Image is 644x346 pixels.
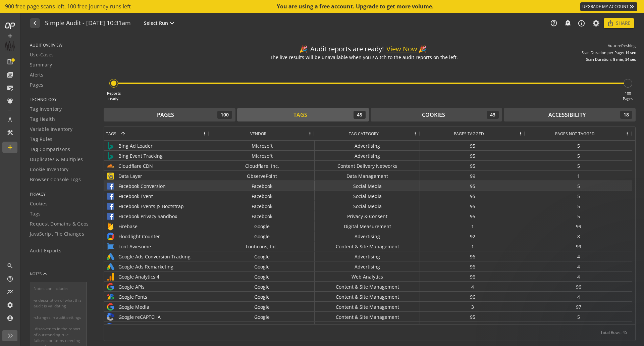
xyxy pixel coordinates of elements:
div: 45 [354,111,366,119]
div: Advertising [315,151,420,160]
div: 95 [420,211,525,221]
mat-icon: settings [7,302,13,308]
div: Bing Ad Loader [106,141,207,151]
img: Firebase [106,222,115,231]
div: Content Delivery Networks [315,161,420,170]
div: 5 [525,211,632,221]
div: 95 [420,191,525,201]
img: Customer Logo [5,41,15,51]
div: Google [209,282,315,291]
mat-icon: search [7,262,13,269]
button: Accessibility18 [504,108,636,121]
div: Google Media [106,302,207,312]
div: 1 [420,221,525,231]
span: Tag Category [349,131,379,137]
a: UPGRADE MY ACCOUNT [580,2,637,11]
span: Summary [30,61,52,68]
div: 95 [420,322,525,332]
img: Data Layer [106,171,115,181]
div: Google [209,221,315,231]
div: ObservePoint [209,171,315,181]
div: 96 [420,261,525,271]
div: Social Media [315,181,420,191]
div: Facebook [209,211,315,221]
mat-icon: multiline_chart [7,289,13,295]
button: Select Run [143,19,177,28]
div: Advertising [315,261,420,271]
div: 95 [420,201,525,211]
div: Google Ads Remarketing [106,262,207,271]
div: Accessibility [548,111,586,119]
img: Google Fonts [106,292,115,301]
span: JavaScript File Changes [30,231,84,237]
span: Variable Inventory [30,126,72,133]
div: Google reCAPTCHA Assets [106,322,207,332]
div: 100 Pages [623,91,633,101]
button: Share [604,18,634,28]
div: Content & Site Management [315,322,420,332]
mat-icon: list_alt [7,58,13,65]
button: Cookies43 [371,108,502,121]
div: 99 [420,171,525,181]
mat-icon: add [7,33,13,39]
div: Bing Event Tracking [106,151,207,161]
div: 5 [525,181,632,191]
div: Cookies [422,111,445,119]
div: The live results will be unavailable when you switch to the audit reports on the left. [270,54,458,61]
div: Content & Site Management [315,282,420,291]
div: 100 [217,111,232,119]
span: PRIVACY [30,191,95,197]
span: Tag Inventory [30,106,62,112]
img: Google Media [106,302,115,311]
div: Pages [157,111,174,119]
div: Facebook [209,191,315,201]
span: Tag Comparisons [30,146,70,153]
div: Content & Site Management [315,312,420,322]
span: AUDIT OVERVIEW [30,42,95,48]
div: Facebook Events JS Bootstrap [106,201,207,211]
img: Facebook Event [106,192,115,201]
div: 5 [525,191,632,201]
div: 1 [525,171,632,181]
mat-icon: expand_more [168,19,176,27]
div: 1 [420,241,525,251]
div: You are using a free account. Upgrade to get more volume. [277,3,434,10]
mat-icon: help_outline [7,276,13,282]
button: Tags45 [237,108,369,121]
div: Microsoft [209,141,315,150]
span: Pages Tagged [454,131,484,137]
div: Facebook Conversion [106,181,207,191]
div: Google [209,231,315,241]
div: 5 [525,141,632,150]
div: 🎉 [299,44,308,54]
span: Share [616,17,631,29]
div: 95 [420,181,525,191]
mat-icon: ios_share [607,20,614,27]
mat-icon: library_books [7,71,13,78]
div: Google [209,302,315,311]
img: Cloudflare CDN [106,161,115,170]
div: Google APIs [106,282,207,292]
mat-icon: help_outline [550,19,557,27]
div: Digital Measurement [315,221,420,231]
div: 5 [525,201,632,211]
div: Google [209,261,315,271]
img: Facebook Events JS Bootstrap [106,202,115,211]
img: Bing Event Tracking [106,151,115,160]
mat-icon: keyboard_arrow_up [42,270,48,277]
img: Google Ads Remarketing [106,262,115,271]
div: Content & Site Management [315,241,420,251]
span: Select Run [144,20,168,27]
div: 95 [420,161,525,170]
div: 3 [420,302,525,311]
mat-icon: info_outline [578,19,585,27]
img: Bing Ad Loader [106,141,115,150]
div: 18 [620,111,632,119]
img: Facebook Privacy Sandbox [106,212,115,221]
img: Google Analytics 4 [106,272,115,281]
div: 4 [420,282,525,291]
div: Data Management [315,171,420,181]
mat-icon: add_alert [564,19,571,26]
div: Google Analytics 4 [106,272,207,282]
div: 5 [525,161,632,170]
